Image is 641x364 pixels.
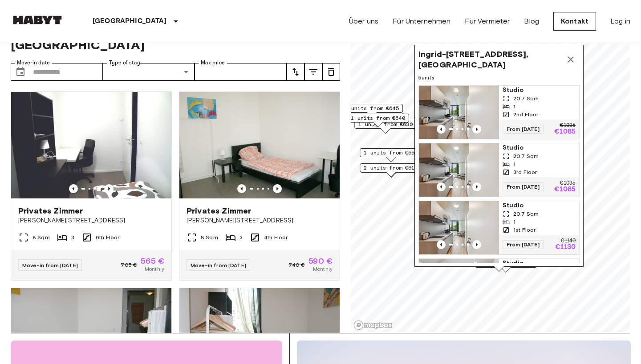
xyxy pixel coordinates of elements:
p: €1085 [554,128,576,135]
span: From [DATE] [503,240,544,249]
img: Marketing picture of unit DE-01-086-144-01 [419,201,499,254]
span: 1 [513,103,515,111]
span: 1 units from €790 [345,113,400,121]
a: Marketing picture of unit DE-01-302-016-03Previous imagePrevious imagePrivates Zimmer[PERSON_NAME... [11,91,172,281]
span: [PERSON_NAME][STREET_ADDRESS] [187,216,333,225]
div: Map marker [414,45,584,272]
canvas: Map [351,12,630,333]
p: [GEOGRAPHIC_DATA] [93,16,167,27]
span: From [DATE] [503,182,544,191]
span: Studio [503,86,576,95]
span: Monthly [313,265,333,273]
button: tune [287,63,304,81]
p: €1095 [560,181,576,186]
label: Move-in date [17,59,50,67]
a: Kontakt [553,12,596,31]
span: Privates Zimmer [18,206,83,216]
div: Map marker [341,113,404,127]
span: 1 units from €645 [345,104,399,112]
button: Previous image [273,184,282,193]
img: Marketing picture of unit DE-01-302-008-02 [179,92,340,198]
button: Choose date [12,63,29,81]
span: 1 units from €640 [351,114,405,122]
span: 20.7 Sqm [513,210,539,218]
span: [PERSON_NAME][STREET_ADDRESS] [18,216,164,225]
span: Privates Zimmer [187,206,251,216]
a: Für Vermieter [465,16,510,27]
span: 2 units from €510 [364,164,418,172]
span: 20.7 Sqm [513,95,539,103]
button: Previous image [105,184,114,193]
label: Type of stay [109,59,140,67]
div: Map marker [341,104,403,118]
button: Previous image [437,240,446,249]
p: €1085 [554,186,576,193]
span: 1 units from €630 [358,120,413,128]
span: Studio [503,259,576,268]
span: 565 € [141,257,164,265]
a: Log in [610,16,630,27]
img: Habyt [11,16,64,24]
span: From [DATE] [503,125,544,134]
button: Previous image [472,240,481,249]
span: Ingrid-[STREET_ADDRESS], [GEOGRAPHIC_DATA] [418,49,562,70]
img: Marketing picture of unit DE-01-086-337-01 [419,143,499,197]
button: Previous image [69,184,78,193]
a: Marketing picture of unit DE-01-086-144-01Previous imagePrevious imageStudio20.7 Sqm11st FloorFro... [418,201,580,255]
span: 3 [239,233,243,241]
label: Max price [201,59,225,67]
span: 740 € [288,261,305,269]
a: Marketing picture of unit DE-01-086-233-01Previous imagePrevious imageStudio20.7 Sqm12nd FloorFro... [418,85,580,139]
span: 1 [513,160,515,168]
button: Previous image [437,182,446,191]
button: tune [322,63,340,81]
span: Monthly [145,265,164,273]
img: Marketing picture of unit DE-01-086-535-01 [419,259,499,312]
p: €1140 [560,238,576,244]
a: Marketing picture of unit DE-01-302-008-02Previous imagePrevious imagePrivates Zimmer[PERSON_NAME... [179,91,340,281]
span: 8 Sqm [201,233,218,241]
button: Previous image [472,182,481,191]
a: Mapbox logo [353,320,393,330]
span: Move-in from [DATE] [191,262,246,269]
span: 1 units from €555 [364,149,418,157]
span: Studio [503,201,576,210]
div: Map marker [360,148,422,162]
span: 2nd Floor [513,111,538,119]
span: 20.7 Sqm [513,152,539,160]
button: Previous image [437,125,446,134]
a: Für Unternehmen [393,16,450,27]
a: Blog [524,16,539,27]
span: 3rd Floor [513,168,537,176]
span: 5 units [418,74,580,82]
button: tune [304,63,322,81]
img: Marketing picture of unit DE-01-302-016-03 [11,92,171,198]
button: Previous image [472,125,481,134]
p: €1095 [560,123,576,128]
img: Marketing picture of unit DE-01-086-233-01 [419,86,499,139]
a: Marketing picture of unit DE-01-086-337-01Previous imagePrevious imageStudio20.7 Sqm13rd FloorFro... [418,143,580,197]
span: 1st Floor [513,226,536,234]
button: Previous image [237,184,246,193]
span: Move-in from [DATE] [22,262,78,269]
span: 590 € [308,257,333,265]
span: 6th Floor [96,233,119,241]
p: €1130 [555,244,576,251]
span: 3 [71,233,74,241]
span: 4th Floor [264,233,288,241]
a: Über uns [349,16,378,27]
div: Map marker [360,163,422,177]
div: Map marker [347,114,409,127]
span: 705 € [121,261,137,269]
a: Marketing picture of unit DE-01-086-535-01Previous imagePrevious imageStudio20.7 Sqm15th FloorFro... [418,258,580,313]
span: 1 [513,218,515,226]
span: Studio [503,143,576,152]
span: 8 Sqm [32,233,50,241]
